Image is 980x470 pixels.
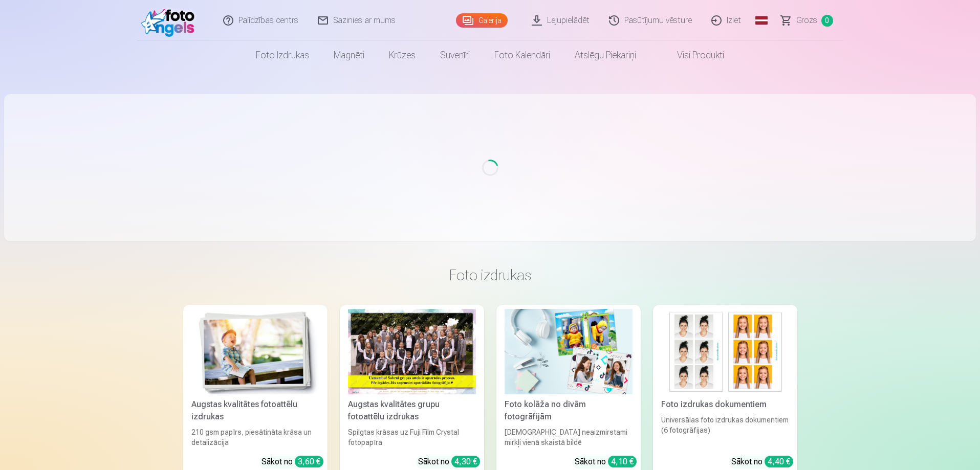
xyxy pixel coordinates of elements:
[191,309,319,394] img: Augstas kvalitātes fotoattēlu izdrukas
[262,456,323,468] div: Sākot no
[648,41,736,70] a: Visi produkti
[187,398,323,423] div: Augstas kvalitātes fotoattēlu izdrukas
[456,13,508,28] a: Galerija
[244,41,321,70] a: Foto izdrukas
[562,41,648,70] a: Atslēgu piekariņi
[500,398,637,423] div: Foto kolāža no divām fotogrāfijām
[428,41,482,70] a: Suvenīri
[187,427,323,447] div: 210 gsm papīrs, piesātināta krāsa un detalizācija
[344,398,480,423] div: Augstas kvalitātes grupu fotoattēlu izdrukas
[500,427,637,447] div: [DEMOGRAPHIC_DATA] neaizmirstami mirkļi vienā skaistā bildē
[321,41,377,70] a: Magnēti
[191,266,789,284] h3: Foto izdrukas
[575,456,637,468] div: Sākot no
[608,456,637,467] div: 4,10 €
[418,456,480,468] div: Sākot no
[821,15,833,27] span: 0
[731,456,793,468] div: Sākot no
[482,41,562,70] a: Foto kalendāri
[765,456,793,467] div: 4,40 €
[657,398,793,411] div: Foto izdrukas dokumentiem
[377,41,428,70] a: Krūzes
[451,456,480,467] div: 4,30 €
[295,456,323,467] div: 3,60 €
[657,415,793,447] div: Universālas foto izdrukas dokumentiem (6 fotogrāfijas)
[661,309,789,394] img: Foto izdrukas dokumentiem
[344,427,480,447] div: Spilgtas krāsas uz Fuji Film Crystal fotopapīra
[796,14,817,27] span: Grozs
[505,309,633,394] img: Foto kolāža no divām fotogrāfijām
[141,4,200,37] img: /fa1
